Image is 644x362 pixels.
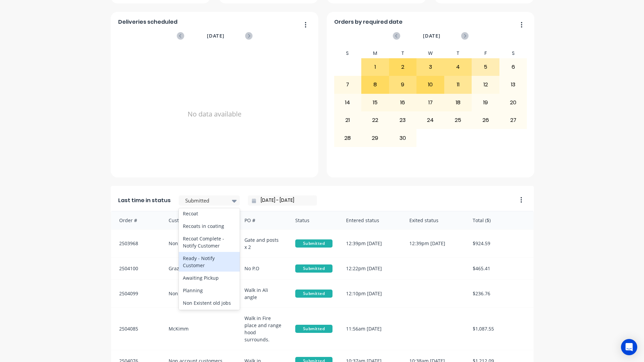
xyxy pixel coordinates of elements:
div: 20 [500,94,527,111]
div: 2 [389,59,416,76]
div: 29 [362,129,389,146]
div: $465.41 [466,258,534,279]
div: Order # [111,211,162,229]
div: 17 [417,94,444,111]
div: Grazia &Co [162,258,238,279]
div: 3 [417,59,444,76]
div: 7 [334,76,361,93]
div: Exited status [403,211,466,229]
div: 12:39pm [DATE] [339,230,403,257]
div: Non account customers [162,280,238,307]
span: Submitted [295,264,332,273]
div: 11 [445,76,472,93]
div: Planning [179,284,240,297]
div: 15 [362,94,389,111]
div: 18 [445,94,472,111]
div: 2504085 [111,308,162,350]
div: Awaiting Pickup [179,272,240,284]
div: 13 [500,76,527,93]
div: 30 [389,129,416,146]
div: $924.59 [466,230,534,257]
div: Gate and posts x 2 [238,230,288,257]
div: 8 [362,76,389,93]
span: Last time in status [118,196,171,205]
div: 1 [362,59,389,76]
div: Non Existent old jobs [179,297,240,309]
input: Filter by date [256,195,314,206]
div: 24 [417,112,444,129]
div: Walk in Fire place and range hood surrounds. [238,308,288,350]
div: 25 [445,112,472,129]
div: T [444,48,472,58]
div: $236.76 [466,280,534,307]
div: 2504100 [111,258,162,279]
div: 12 [472,76,499,93]
div: M [361,48,389,58]
span: Submitted [295,239,332,248]
div: 5 [472,59,499,76]
div: Open Intercom Messenger [621,339,637,355]
div: Total ($) [466,211,534,229]
div: Non account customers [162,230,238,257]
div: 26 [472,112,499,129]
div: Recoat [179,207,240,220]
div: 21 [334,112,361,129]
div: Recoats in coating [179,220,240,232]
div: PO # [238,211,288,229]
div: 12:39pm [DATE] [403,230,466,257]
span: Deliveries scheduled [118,18,177,26]
div: 22 [362,112,389,129]
div: 16 [389,94,416,111]
div: 6 [500,59,527,76]
div: Customer [162,211,238,229]
div: 23 [389,112,416,129]
div: Walk in Ali angle [238,280,288,307]
div: Delivered [179,309,240,322]
div: T [389,48,417,58]
div: 10 [417,76,444,93]
div: 4 [445,59,472,76]
div: 12:22pm [DATE] [339,258,403,279]
div: 11:56am [DATE] [339,308,403,350]
span: Submitted [295,325,332,333]
div: Recoat Complete - Notify Customer [179,232,240,252]
div: 28 [334,129,361,146]
div: S [334,48,362,58]
span: [DATE] [207,32,224,40]
div: 9 [389,76,416,93]
div: Status [288,211,339,229]
div: $1,087.55 [466,308,534,350]
div: 12:10pm [DATE] [339,280,403,307]
div: McKimm [162,308,238,350]
div: 27 [500,112,527,129]
div: 14 [334,94,361,111]
span: Submitted [295,290,332,298]
div: Entered status [339,211,403,229]
div: 19 [472,94,499,111]
div: S [499,48,527,58]
div: No data available [118,48,311,180]
div: 2504099 [111,280,162,307]
div: F [472,48,499,58]
div: Ready - Notify Customer [179,252,240,272]
div: No P.O [238,258,288,279]
span: [DATE] [423,32,441,40]
div: W [416,48,444,58]
div: 2503968 [111,230,162,257]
